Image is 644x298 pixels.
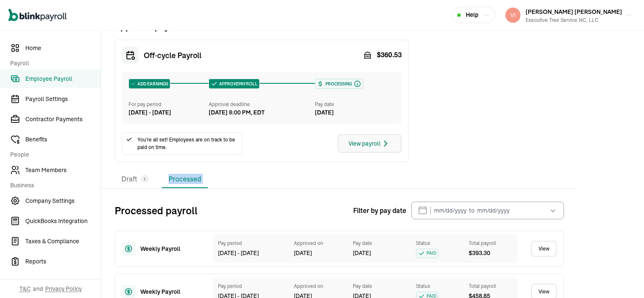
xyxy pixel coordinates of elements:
span: Off‑cycle Payroll [144,50,201,61]
a: View [531,241,557,257]
div: ADD EARNINGS [129,79,170,88]
div: Total payroll [469,239,513,247]
input: mm/dd/yyyy to mm/dd/yyyy [411,202,564,219]
div: For pay period [129,101,209,108]
div: [DATE] - [DATE] [129,108,209,117]
span: Home [25,44,101,53]
button: View payroll [338,134,402,153]
span: Payroll [10,59,96,68]
span: Benefits [25,135,101,144]
span: PAID [416,249,438,258]
div: Pay date [353,239,408,247]
div: View payroll [349,138,391,149]
button: [PERSON_NAME] [PERSON_NAME]Executive Tree Service NC, LLC [502,5,636,26]
nav: Global [8,3,67,27]
div: Pay period [218,239,285,247]
div: [DATE] 8:00 PM, EDT [209,108,265,117]
span: Help [466,11,478,19]
div: Pay date [315,101,395,108]
span: 1 [144,176,145,182]
div: Approval deadline [209,101,312,108]
span: You're all set! Employees are on track to be paid on time. [137,136,239,151]
span: Filter by pay date [353,205,406,216]
span: APPROVE PAYROLL [217,81,258,87]
span: Team Members [25,166,101,175]
div: Total payroll [469,282,513,290]
div: [DATE] [353,249,408,258]
span: $ 360.53 [377,50,402,60]
div: [DATE] [315,108,395,117]
span: Company Settings [25,197,101,205]
div: Weekly Payroll [140,245,199,253]
div: [DATE] [294,249,344,258]
div: Status [416,239,460,247]
div: Pay date [353,282,408,290]
span: $ 393.30 [469,249,490,258]
div: Approved on [294,239,344,247]
div: [DATE] - [DATE] [218,249,285,258]
span: Privacy Policy [45,285,82,293]
div: Status [416,282,460,290]
div: Approved on [294,282,344,290]
span: Contractor Payments [25,115,101,124]
span: Processing [324,81,352,87]
span: Payroll Settings [25,95,101,104]
li: Processed [162,170,208,188]
div: Weekly Payroll [140,287,199,296]
li: Draft [115,170,155,188]
div: Pay period [218,282,285,290]
div: Executive Tree Service NC, LLC [526,16,622,24]
span: Taxes & Compliance [25,237,101,246]
span: Reports [25,257,101,266]
h2: Processed payroll [115,204,353,217]
button: Help [452,7,496,23]
iframe: Chat Widget [602,258,644,298]
span: QuickBooks Integration [25,217,101,226]
span: People [10,150,96,159]
span: T&C [19,285,31,293]
span: Employee Payroll [25,74,101,83]
span: [PERSON_NAME] [PERSON_NAME] [526,8,622,16]
span: Business [10,181,96,190]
